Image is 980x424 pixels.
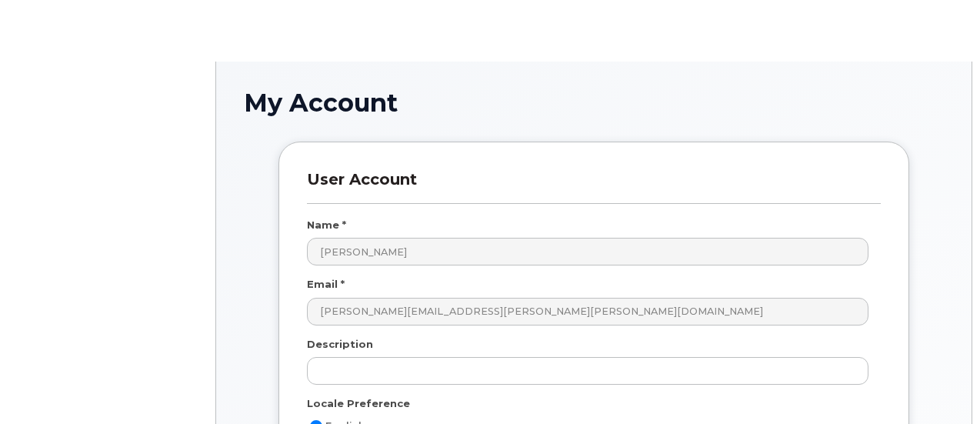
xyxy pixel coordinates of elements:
[307,337,373,352] label: Description
[307,218,346,232] label: Name *
[307,170,881,203] h3: User Account
[244,89,944,116] h1: My Account
[307,396,410,411] label: Locale Preference
[307,277,345,292] label: Email *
